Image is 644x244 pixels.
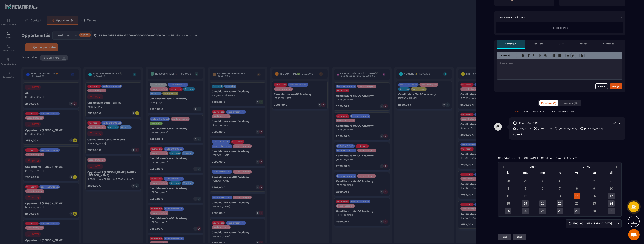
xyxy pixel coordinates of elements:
p: [PERSON_NAME] [559,127,577,130]
div: 26 [522,208,529,214]
div: lu [500,170,517,177]
span: Pas de donnée [552,27,568,29]
div: 4 [505,185,511,192]
p: [PERSON_NAME] [584,127,603,130]
div: 29 [522,178,529,184]
p: TOUT [515,110,520,113]
p: task - Suite R1 [519,121,538,125]
div: 25 [505,208,511,214]
div: 7 [557,185,563,192]
p: [DATE] 23:23 [517,127,531,130]
div: Calendar days [500,178,620,214]
div: 23 [591,200,597,207]
p: Tâches [580,42,587,45]
div: 3 [608,178,615,184]
p: TÂCHES [547,110,555,113]
div: Calendar wrapper [500,170,620,214]
div: ma [517,170,534,177]
div: 10 [608,185,615,192]
div: 19 [522,200,529,207]
p: Courriels [533,42,543,45]
button: En cours (1) [539,100,558,106]
div: 15 [574,193,580,199]
button: Envoyer [610,83,622,89]
div: 21 [557,200,563,207]
div: 1 [574,178,580,184]
p: SMS [559,42,564,45]
button: Open years overlay [560,164,613,170]
div: 30 [539,178,546,184]
div: 20 [539,200,546,207]
div: sa [586,170,603,177]
div: Envoyer [612,85,620,88]
button: Next month [613,164,620,169]
div: di [603,170,620,177]
p: 21:00 [517,235,522,238]
div: 29 [574,208,580,214]
div: me [534,170,551,177]
div: 18 [505,200,511,207]
p: NOTES [523,110,529,113]
input: Search for option [613,222,615,226]
div: Suite R1 [513,133,622,136]
div: 11 [505,193,511,199]
p: WhatsApp [603,42,615,45]
div: 13 [539,193,546,199]
p: Calendrier de [PERSON_NAME] - Candidature YouGC Academy [498,156,578,159]
p: 10:00 [502,235,507,238]
p: COURRIELS [533,110,544,113]
p: [DATE] 21:00 [538,127,552,130]
div: 22 [574,200,580,207]
div: 2 [591,178,597,184]
div: 28 [505,178,511,184]
div: 31 [557,178,563,184]
div: 6 [539,185,546,192]
div: 8 [574,185,580,192]
div: 9 [591,185,597,192]
button: Annuler [595,83,608,89]
span: (GMT+01:00) [GEOGRAPHIC_DATA] [568,222,613,226]
div: 17 [608,193,615,199]
button: Previous month [500,164,507,169]
div: 28 [557,208,563,214]
div: 5 [522,185,529,192]
p: Remarques [505,42,517,45]
div: 27 [539,208,546,214]
button: Terminés (14) [559,100,581,106]
div: 12 [522,193,529,199]
div: Search for option [566,219,622,228]
p: JOURNAUX D'APPELS [558,110,577,113]
div: je [551,170,568,177]
div: 14 [557,193,563,199]
span: Terminés (14) [561,102,578,105]
div: 31 [608,208,615,214]
span: En cours (1) [541,102,556,105]
div: 30 [591,208,597,214]
div: 16 [591,193,597,199]
a: Ouvrir le chat [628,229,640,240]
div: ve [568,170,586,177]
button: Open months overlay [507,164,560,170]
div: 24 [608,200,615,207]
